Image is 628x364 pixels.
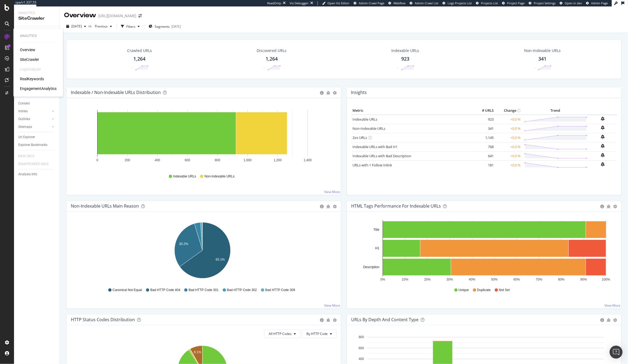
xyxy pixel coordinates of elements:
[534,1,556,5] span: Project Settings
[591,1,608,5] span: Admin Page
[333,91,337,95] div: gear
[381,278,385,282] text: 0%
[613,205,617,208] div: gear
[359,357,364,361] text: 400
[524,48,561,53] div: Non-Indexable URLs
[374,228,380,232] text: Title
[481,1,498,5] span: Projects List
[320,91,324,95] div: circle-info
[265,288,295,292] span: Bad HTTP Code 309
[351,317,418,322] div: URLs by Depth and Content Type
[71,90,161,95] div: Indexable / Non-Indexable URLs Distribution
[146,22,183,31] button: Segments[DATE]
[424,278,431,282] text: 20%
[18,171,56,177] a: Analysis Info
[125,158,130,162] text: 200
[514,278,520,282] text: 60%
[18,15,55,22] div: SiteCrawler
[495,107,522,115] th: Change
[495,151,522,160] td: +0.0 %
[71,107,334,169] svg: A chart.
[477,288,491,292] span: Duplicate
[131,65,132,70] div: -
[264,65,265,70] div: -
[324,190,340,194] a: View More
[324,303,340,308] a: View More
[351,203,441,209] div: HTML Tags Performance for Indexable URLs
[392,48,419,53] div: Indexable URLs
[93,24,108,29] span: Previous
[204,174,234,179] span: Non-Indexable URLs
[600,318,604,322] div: circle-info
[353,153,411,158] a: Indexable URLs with Bad Description
[397,65,398,70] div: -
[18,171,37,177] div: Analysis Info
[20,66,41,72] div: LogAnalyzer
[538,55,546,62] div: 341
[18,153,34,159] div: NEW URLS
[18,101,56,106] a: Content
[320,205,324,208] div: circle-info
[18,142,56,148] a: Explorer Bookmarks
[185,158,190,162] text: 600
[18,108,28,114] div: Inlinks
[333,205,337,208] div: gear
[20,76,44,82] div: RealKeywords
[363,265,379,269] text: Description
[71,220,334,283] svg: A chart.
[473,107,495,115] th: # URLS
[215,158,220,162] text: 800
[502,1,525,5] a: Project Page
[534,65,535,70] div: -
[20,86,57,91] div: EngagementAnalytics
[401,55,409,62] div: 923
[359,346,364,350] text: 600
[18,108,50,114] a: Inlinks
[93,22,114,31] button: Previous
[113,288,142,292] span: Canonical Not Equal
[326,318,330,322] div: bug
[495,115,522,124] td: +0.0 %
[269,331,292,336] span: All HTTP Codes
[155,24,170,29] span: Segments
[306,331,328,336] span: By HTTP Code
[495,124,522,133] td: +0.0 %
[601,125,605,130] div: bell-plus
[18,124,50,130] a: Sitemaps
[18,124,32,130] div: Sitemaps
[71,317,135,322] div: HTTP Status Codes Distribution
[529,1,556,5] a: Project Settings
[351,89,367,96] h4: Insights
[18,161,48,167] div: DISAPPEARED URLS
[18,153,40,159] a: NEW URLS
[558,278,565,282] text: 80%
[326,205,330,208] div: bug
[495,142,522,151] td: +0.0 %
[20,57,39,62] a: SiteCrawler
[601,117,605,121] div: bell-plus
[274,158,282,162] text: 1,200
[18,134,56,140] a: Url Explorer
[601,153,605,157] div: bell-plus
[473,142,495,151] td: 768
[351,220,614,283] svg: A chart.
[18,142,47,148] div: Explorer Bookmarks
[216,258,225,261] text: 65.1%
[18,161,54,167] a: DISAPPEARED URLS
[613,318,617,322] div: gear
[353,163,392,167] a: URLs with 1 Follow Inlink
[18,134,35,140] div: Url Explorer
[71,203,139,209] div: Non-Indexable URLs Main Reason
[448,1,472,5] span: Logs Projects List
[560,1,582,5] a: Open in dev
[150,288,180,292] span: Bad HTTP Code 404
[333,318,337,322] div: gear
[473,124,495,133] td: 341
[227,288,257,292] span: Bad HTTP Code 302
[469,278,475,282] text: 40%
[96,158,98,162] text: 0
[610,346,623,359] div: Open Intercom Messenger
[326,91,330,95] div: bug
